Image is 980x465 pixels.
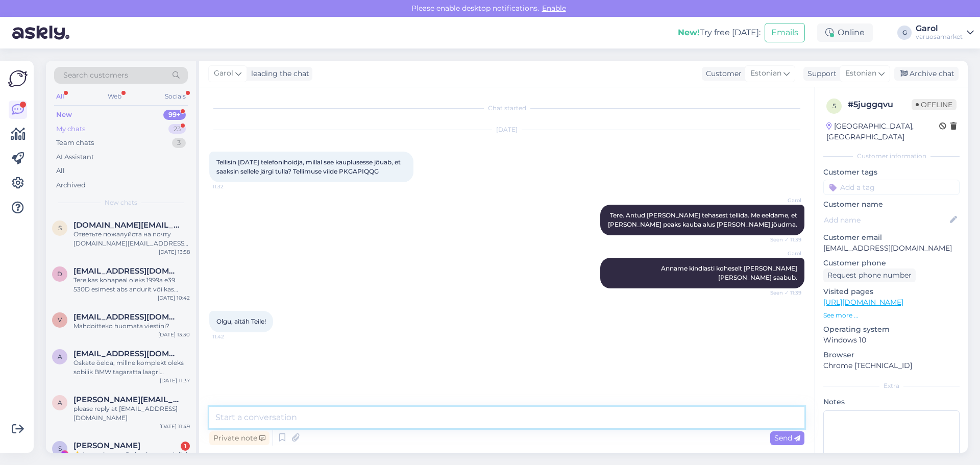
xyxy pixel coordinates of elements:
[158,331,190,338] div: [DATE] 13:30
[216,158,402,175] span: Tellisin [DATE] telefonihoidja, millal see kauplusesse jõuab, et saaksin sellele järgi tulla? Tel...
[845,68,876,79] span: Estonian
[56,180,86,190] div: Archived
[823,243,960,254] p: [EMAIL_ADDRESS][DOMAIN_NAME]
[823,311,960,320] p: See more ...
[750,68,781,79] span: Estonian
[894,67,959,81] div: Archive chat
[58,353,62,360] span: a
[765,23,805,42] button: Emails
[8,69,28,88] img: Askly Logo
[823,167,960,178] p: Customer tags
[803,68,837,79] div: Support
[817,23,873,42] div: Online
[209,431,269,445] div: Private note
[823,350,960,360] p: Browser
[216,317,266,325] span: Olgu, aitäh Teile!
[823,360,960,371] p: Chrome [TECHNICAL_ID]
[763,236,801,243] span: Seen ✓ 11:39
[826,121,939,142] div: [GEOGRAPHIC_DATA], [GEOGRAPHIC_DATA]
[158,294,190,302] div: [DATE] 10:42
[159,248,190,256] div: [DATE] 13:58
[823,268,916,282] div: Request phone number
[916,25,963,33] div: Garol
[212,333,251,340] span: 11:42
[163,110,186,120] div: 99+
[702,68,742,79] div: Customer
[163,90,188,103] div: Socials
[58,399,62,406] span: a
[56,138,94,148] div: Team chats
[823,180,960,195] input: Add a tag
[56,110,72,120] div: New
[774,433,800,443] span: Send
[763,250,801,257] span: Garol
[832,102,836,110] span: 5
[58,316,62,324] span: v
[916,25,974,41] a: Garolvaruosamarket
[105,198,137,207] span: New chats
[823,152,960,161] div: Customer information
[73,230,190,248] div: Ответьте пожалуйста на почту [DOMAIN_NAME][EMAIL_ADDRESS][DOMAIN_NAME]
[56,166,65,176] div: All
[823,324,960,335] p: Operating system
[763,197,801,204] span: Garol
[539,4,569,13] span: Enable
[168,124,186,134] div: 23
[848,99,912,111] div: # 5juggqvu
[823,335,960,346] p: Windows 10
[73,266,180,276] span: danielmarkultcak61@gmail.com
[912,99,957,110] span: Offline
[73,441,140,450] span: Sheila Perez
[247,68,309,79] div: leading the chat
[763,289,801,297] span: Seen ✓ 11:39
[678,28,700,37] b: New!
[824,214,948,226] input: Add name
[73,404,190,423] div: please reply at [EMAIL_ADDRESS][DOMAIN_NAME]
[73,221,180,230] span: savkor.auto@gmail.com
[897,26,912,40] div: G
[58,445,62,452] span: S
[661,264,799,281] span: Anname kindlasti koheselt [PERSON_NAME] [PERSON_NAME] saabub.
[823,232,960,243] p: Customer email
[106,90,124,103] div: Web
[73,349,180,358] span: arriba2103@gmail.com
[823,258,960,268] p: Customer phone
[160,377,190,384] div: [DATE] 11:37
[212,183,251,190] span: 11:32
[73,312,180,322] span: vjalkanen@gmail.com
[63,70,128,81] span: Search customers
[73,276,190,294] div: Tere,kas kohapeal oleks 1999a e39 530D esimest abs andurit või kas oleks võimalik tellida tänaseks?
[823,199,960,210] p: Customer name
[73,395,180,404] span: ayuzefovsky@yahoo.com
[209,104,804,113] div: Chat started
[56,124,85,134] div: My chats
[172,138,186,148] div: 3
[214,68,233,79] span: Garol
[209,125,804,134] div: [DATE]
[54,90,66,103] div: All
[823,286,960,297] p: Visited pages
[58,224,62,232] span: s
[823,381,960,390] div: Extra
[916,33,963,41] div: varuosamarket
[181,442,190,451] div: 1
[56,152,94,162] div: AI Assistant
[678,27,761,39] div: Try free [DATE]:
[159,423,190,430] div: [DATE] 11:49
[73,358,190,377] div: Oskate öelda, millne komplekt oleks sobilik BMW tagaratta laagri vahetuseks? Laagri siseläbimõõt ...
[608,211,799,228] span: Tere. Antud [PERSON_NAME] tehasest tellida. Me eeldame, et [PERSON_NAME] peaks kauba alus [PERSON...
[73,322,190,331] div: Mahdoitteko huomata viestini?
[823,298,903,307] a: [URL][DOMAIN_NAME]
[57,270,62,278] span: d
[823,397,960,407] p: Notes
